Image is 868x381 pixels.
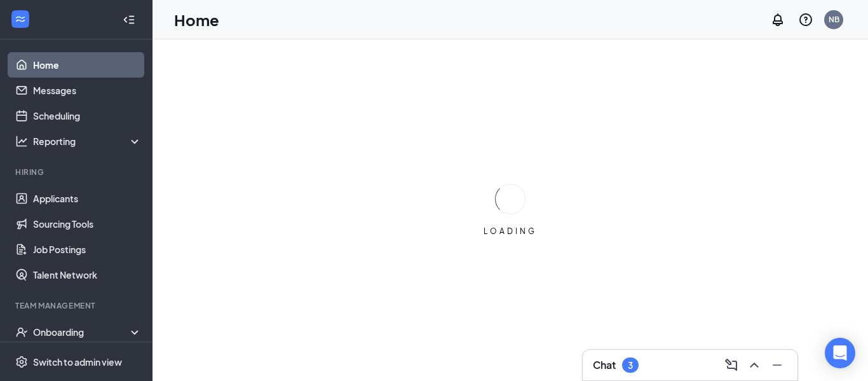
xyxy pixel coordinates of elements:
div: NB [829,14,839,25]
div: Team Management [15,300,139,311]
div: Open Intercom Messenger [825,338,855,368]
svg: Analysis [15,135,28,148]
h3: Chat [593,358,616,372]
svg: ChevronUp [747,357,762,373]
div: Switch to admin view [33,356,122,368]
div: LOADING [478,226,542,237]
a: Scheduling [33,103,142,128]
svg: Notifications [770,12,785,27]
div: 3 [628,360,633,371]
div: Hiring [15,167,139,177]
a: Home [33,52,142,78]
a: Job Postings [33,237,142,262]
svg: Collapse [123,13,135,26]
svg: WorkstreamLogo [14,13,27,25]
svg: ComposeMessage [724,357,739,373]
svg: Minimize [770,357,785,373]
a: Applicants [33,186,142,211]
div: Onboarding [33,326,131,338]
svg: QuestionInfo [798,12,813,27]
svg: Settings [15,356,28,368]
a: Talent Network [33,262,142,287]
button: ComposeMessage [721,355,742,375]
div: Reporting [33,135,142,148]
svg: UserCheck [15,326,28,338]
a: Sourcing Tools [33,211,142,237]
a: Messages [33,78,142,103]
h1: Home [174,9,219,31]
button: Minimize [767,355,787,375]
button: ChevronUp [744,355,764,375]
